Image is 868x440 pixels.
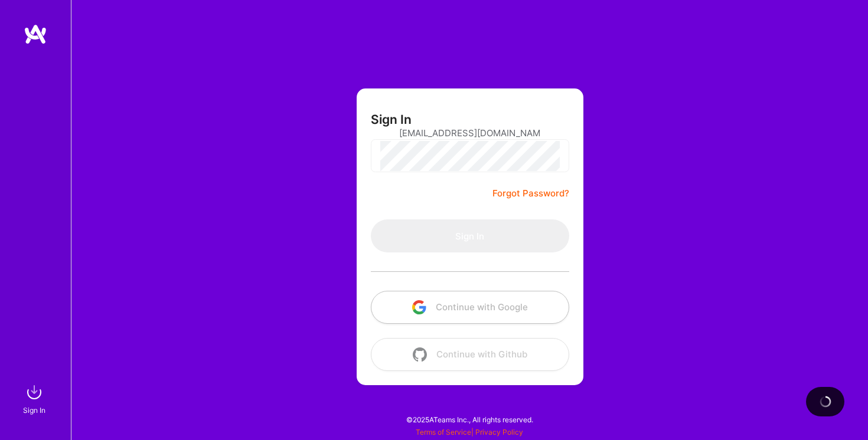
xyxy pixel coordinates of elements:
[492,186,569,201] a: Forgot Password?
[23,404,45,416] div: Sign In
[371,291,569,324] button: Continue with Google
[817,394,833,409] img: loading
[22,380,46,404] img: sign in
[413,347,427,362] img: icon
[371,338,569,371] button: Continue with Github
[416,428,523,436] span: |
[412,300,426,314] img: icon
[24,24,47,45] img: logo
[475,428,523,436] a: Privacy Policy
[399,118,541,148] input: Email...
[371,219,569,252] button: Sign In
[71,405,868,434] div: © 2025 ATeams Inc., All rights reserved.
[25,380,46,416] a: sign inSign In
[416,428,471,436] a: Terms of Service
[371,112,412,127] h3: Sign In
